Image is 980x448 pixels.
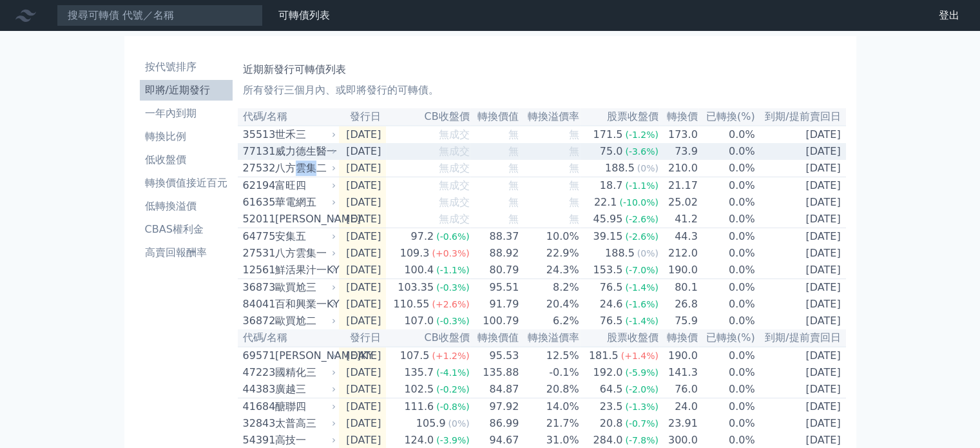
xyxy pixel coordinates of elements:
[401,433,436,448] div: 124.0
[339,262,387,279] td: [DATE]
[275,144,334,159] div: 威力德生醫一
[432,351,469,361] span: (+1.2%)
[659,279,698,297] td: 80.1
[580,108,659,126] th: 股票收盤價
[275,382,334,397] div: 廣越三
[756,262,846,279] td: [DATE]
[243,195,272,210] div: 61635
[140,57,233,77] a: 按代號排序
[401,399,436,414] div: 111.6
[140,196,233,217] a: 低轉換溢價
[339,381,387,398] td: [DATE]
[659,262,698,279] td: 190.0
[275,161,334,176] div: 八方雲集二
[470,313,520,329] td: 100.79
[756,364,846,381] td: [DATE]
[698,177,756,195] td: 0.0%
[569,196,579,208] span: 無
[339,245,387,262] td: [DATE]
[243,348,272,364] div: 69571
[278,9,330,21] a: 可轉債列表
[339,211,387,228] td: [DATE]
[436,316,470,326] span: (-0.3%)
[398,246,432,261] div: 109.3
[339,415,387,432] td: [DATE]
[275,262,334,278] div: 鮮活果汁一KY
[519,381,579,398] td: 20.8%
[659,398,698,416] td: 24.0
[470,228,520,246] td: 88.37
[519,347,579,364] td: 12.5%
[659,108,698,126] th: 轉換價
[659,160,698,177] td: 210.0
[519,313,579,329] td: 6.2%
[439,213,470,225] span: 無成交
[597,280,626,295] div: 76.5
[756,143,846,160] td: [DATE]
[602,246,637,261] div: 188.5
[519,262,579,279] td: 24.3%
[659,211,698,228] td: 41.2
[436,435,470,445] span: (-3.9%)
[243,382,272,397] div: 44383
[140,199,233,214] li: 低轉換溢價
[659,126,698,143] td: 173.0
[625,214,658,224] span: (-2.6%)
[698,415,756,432] td: 0.0%
[140,219,233,240] a: CBAS權利金
[401,262,436,278] div: 100.4
[439,179,470,191] span: 無成交
[569,213,579,225] span: 無
[339,329,387,347] th: 發行日
[243,433,272,448] div: 54391
[390,297,432,312] div: 110.55
[698,364,756,381] td: 0.0%
[140,245,233,260] li: 高賣回報酬率
[339,296,387,313] td: [DATE]
[243,262,272,278] div: 12561
[756,228,846,246] td: [DATE]
[140,83,233,98] li: 即將/近期發行
[339,126,387,143] td: [DATE]
[243,161,272,176] div: 27532
[436,265,470,275] span: (-1.1%)
[756,329,846,347] th: 到期/提前賣回日
[243,211,272,227] div: 52011
[586,348,621,364] div: 181.5
[470,329,520,347] th: 轉換價值
[275,348,334,364] div: [PERSON_NAME]KY
[439,145,470,157] span: 無成交
[339,347,387,364] td: [DATE]
[470,347,520,364] td: 95.53
[621,351,658,361] span: (+1.4%)
[659,177,698,195] td: 21.17
[659,364,698,381] td: 141.3
[275,433,334,448] div: 高技一
[625,418,658,429] span: (-0.7%)
[591,229,626,244] div: 39.15
[275,246,334,261] div: 八方雲集一
[591,195,620,210] div: 22.1
[140,59,233,75] li: 按代號排序
[508,162,519,174] span: 無
[339,398,387,416] td: [DATE]
[140,152,233,168] li: 低收盤價
[637,163,658,173] span: (0%)
[698,126,756,143] td: 0.0%
[625,265,658,275] span: (-7.0%)
[756,160,846,177] td: [DATE]
[698,347,756,364] td: 0.0%
[470,108,520,126] th: 轉換價值
[439,128,470,141] span: 無成交
[275,313,334,329] div: 歐買尬二
[243,144,272,159] div: 77131
[625,316,658,326] span: (-1.4%)
[756,211,846,228] td: [DATE]
[339,177,387,195] td: [DATE]
[436,384,470,394] span: (-0.2%)
[625,402,658,412] span: (-1.3%)
[508,196,519,208] span: 無
[659,347,698,364] td: 190.0
[243,178,272,193] div: 62194
[339,194,387,211] td: [DATE]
